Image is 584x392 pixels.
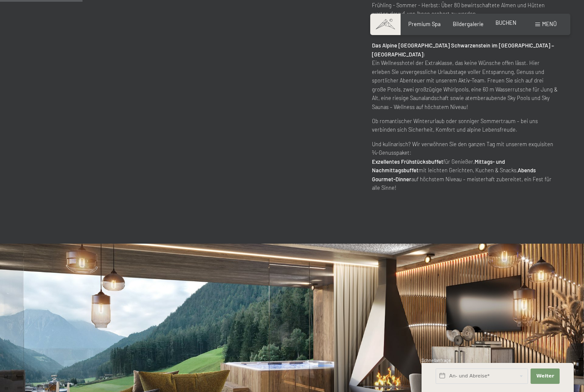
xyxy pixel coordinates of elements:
[372,167,536,182] strong: Abends Gourmet-Dinner
[372,158,443,165] strong: Exzellentes Frühstücksbuffet
[496,19,516,26] a: BUCHEN
[372,41,558,111] p: Ein Wellnesshotel der Extraklasse, das keine Wünsche offen lässt. Hier erleben Sie unvergessliche...
[372,42,554,57] strong: Das Alpine [GEOGRAPHIC_DATA] Schwarzenstein im [GEOGRAPHIC_DATA] – [GEOGRAPHIC_DATA]:
[372,117,558,134] p: Ob romantischer Winterurlaub oder sonniger Sommertraum – bei uns verbinden sich Sicherheit, Komfo...
[536,373,554,380] span: Weiter
[408,21,441,27] a: Premium Spa
[372,140,558,192] p: Und kulinarisch? Wir verwöhnen Sie den ganzen Tag mit unserem exquisiten ¾-Genusspaket: für Genie...
[542,21,557,27] span: Menü
[453,21,484,27] a: Bildergalerie
[422,358,451,363] span: Schnellanfrage
[531,368,560,384] button: Weiter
